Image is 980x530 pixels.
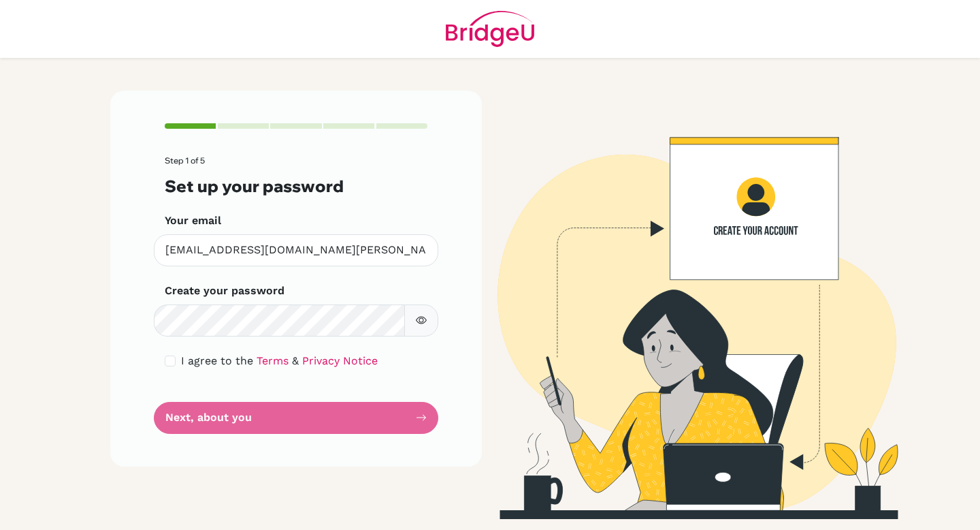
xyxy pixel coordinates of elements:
[181,354,253,367] span: I agree to the
[165,213,221,229] label: Your email
[302,354,378,367] a: Privacy Notice
[257,354,289,367] a: Terms
[154,234,438,266] input: Insert your email*
[165,283,284,299] label: Create your password
[292,354,299,367] span: &
[165,176,427,196] h3: Set up your password
[165,155,205,166] span: Step 1 of 5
